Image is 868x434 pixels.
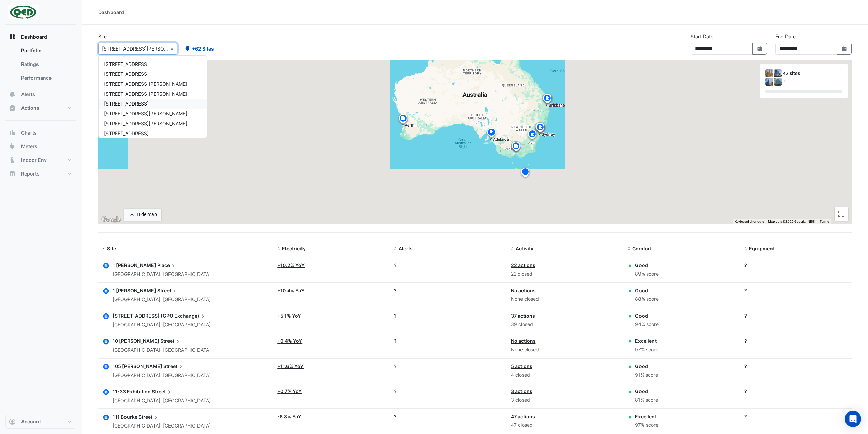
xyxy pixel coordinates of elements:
[98,33,107,40] label: Site
[104,101,149,107] span: [STREET_ADDRESS]
[104,71,149,77] span: [STREET_ADDRESS]
[21,91,35,98] span: Alerts
[845,411,861,427] div: Open Intercom Messenger
[137,211,157,218] div: Hide map
[5,167,76,181] button: Reports
[394,262,502,269] div: ?
[774,78,782,86] img: 10 Shelley Street
[113,422,211,430] div: [GEOGRAPHIC_DATA], [GEOGRAPHIC_DATA]
[765,78,773,86] img: 10 Franklin Street (GPO Exchange)
[5,87,76,101] button: Alerts
[113,397,211,405] div: [GEOGRAPHIC_DATA], [GEOGRAPHIC_DATA]
[783,70,842,77] div: 47 sites
[511,313,535,319] a: 37 actions
[16,44,76,57] a: Portfolio
[486,127,497,139] img: site-pin.svg
[774,69,782,77] img: 1 Shelley Street
[775,33,796,40] label: End Date
[511,338,536,344] a: No actions
[635,346,658,354] div: 97% score
[635,388,658,395] div: Good
[5,30,76,44] button: Dashboard
[152,388,173,395] span: Street
[394,337,502,345] div: ?
[511,414,535,419] a: 47 actions
[113,372,211,379] div: [GEOGRAPHIC_DATA], [GEOGRAPHIC_DATA]
[5,126,76,140] button: Charts
[527,129,538,141] img: site-pin.svg
[635,321,659,328] div: 94% score
[100,215,122,224] img: Google
[113,338,159,344] span: 10 [PERSON_NAME]
[9,91,16,98] app-icon: Alerts
[104,111,187,116] span: [STREET_ADDRESS][PERSON_NAME]
[277,313,301,319] a: +5.1% YoY
[635,262,659,269] div: Good
[104,130,149,136] span: [STREET_ADDRESS]
[157,287,178,294] span: Street
[511,295,619,303] div: None closed
[535,122,546,134] img: site-pin.svg
[511,270,619,278] div: 22 closed
[8,5,39,19] img: Company Logo
[520,167,531,179] img: site-pin.svg
[21,170,40,177] span: Reports
[113,363,162,369] span: 105 [PERSON_NAME]
[511,396,619,404] div: 3 closed
[511,346,619,354] div: None closed
[511,262,535,268] a: 22 actions
[5,44,76,87] div: Dashboard
[16,57,76,71] a: Ratings
[635,413,658,420] div: Excellent
[744,363,853,370] div: ?
[282,246,306,251] span: Electricity
[21,418,41,425] span: Account
[635,396,658,404] div: 81% score
[277,338,302,344] a: +0.4% YoY
[21,104,39,111] span: Actions
[192,45,214,52] span: +62 Sites
[113,346,211,354] div: [GEOGRAPHIC_DATA], [GEOGRAPHIC_DATA]
[744,287,853,294] div: ?
[398,114,409,126] img: site-pin.svg
[113,262,156,268] span: 1 [PERSON_NAME]
[783,78,842,85] div: ?
[635,371,658,379] div: 91% score
[542,93,553,105] img: site-pin.svg
[744,337,853,345] div: ?
[511,388,532,394] a: 3 actions
[511,363,532,369] a: 5 actions
[691,33,713,40] label: Start Date
[534,122,545,134] img: site-pin.svg
[635,312,659,319] div: Good
[277,363,304,369] a: +11.6% YoY
[113,389,151,394] span: 11-33 Exhibition
[163,363,184,370] span: Street
[98,9,124,16] div: Dashboard
[107,246,116,251] span: Site
[635,363,658,370] div: Good
[99,56,207,138] div: Options List
[527,129,538,141] img: site-pin.svg
[835,207,848,221] button: Toggle fullscreen view
[9,170,16,177] app-icon: Reports
[113,313,173,319] span: [STREET_ADDRESS] (GPO
[21,129,37,136] span: Charts
[735,219,764,224] button: Keyboard shortcuts
[394,363,502,370] div: ?
[104,61,149,67] span: [STREET_ADDRESS]
[757,46,763,52] fa-icon: Select Date
[744,312,853,319] div: ?
[100,215,122,224] a: Open this area in Google Maps (opens a new window)
[632,246,652,251] span: Comfort
[744,262,853,269] div: ?
[277,388,302,394] a: +0.7% YoY
[635,270,659,278] div: 89% score
[511,321,619,328] div: 39 closed
[138,413,159,420] span: Street
[841,46,848,52] fa-icon: Select Date
[160,337,181,345] span: Street
[5,415,76,429] button: Account
[104,81,187,87] span: [STREET_ADDRESS][PERSON_NAME]
[113,414,137,420] span: 111 Bourke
